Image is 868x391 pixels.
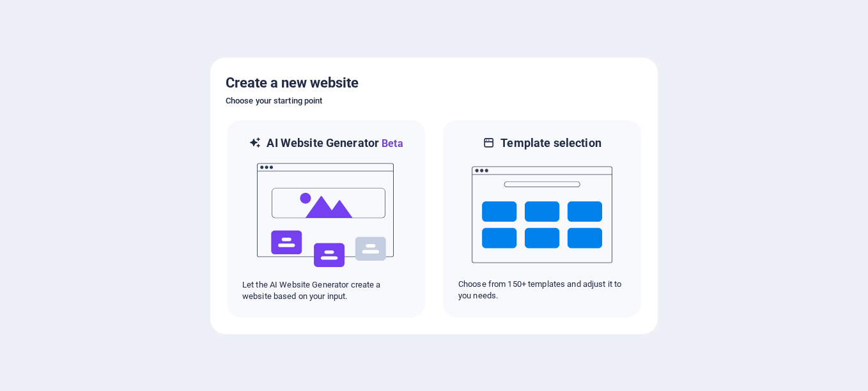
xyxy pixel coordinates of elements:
[226,93,642,109] h6: Choose your starting point
[442,119,642,319] div: Template selectionChoose from 150+ templates and adjust it to you needs.
[379,137,403,149] span: Beta
[458,279,626,302] p: Choose from 150+ templates and adjust it to you needs.
[242,279,410,302] p: Let the AI Website Generator create a website based on your input.
[267,135,403,151] h6: AI Website Generator
[500,135,601,151] h6: Template selection
[226,119,426,319] div: AI Website GeneratorBetaaiLet the AI Website Generator create a website based on your input.
[226,73,642,93] h5: Create a new website
[256,151,396,279] img: ai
